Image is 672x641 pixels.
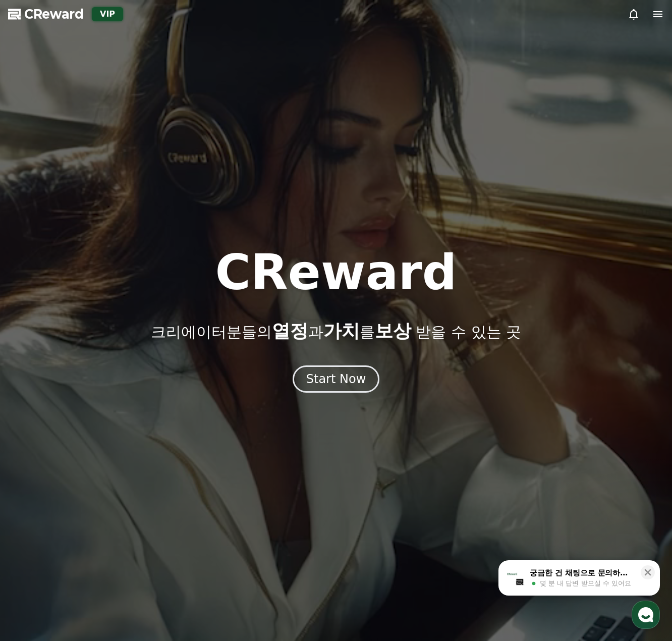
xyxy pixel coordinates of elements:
h1: CReward [215,248,457,297]
span: 가치 [323,320,360,341]
div: VIP [92,7,123,21]
span: 보상 [375,320,411,341]
span: 열정 [272,320,308,341]
a: CReward [8,6,84,22]
button: Start Now [293,365,380,393]
div: Start Now [306,371,366,387]
p: 크리에이터분들의 과 를 받을 수 있는 곳 [151,321,521,341]
a: Start Now [293,376,380,385]
span: CReward [24,6,84,22]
